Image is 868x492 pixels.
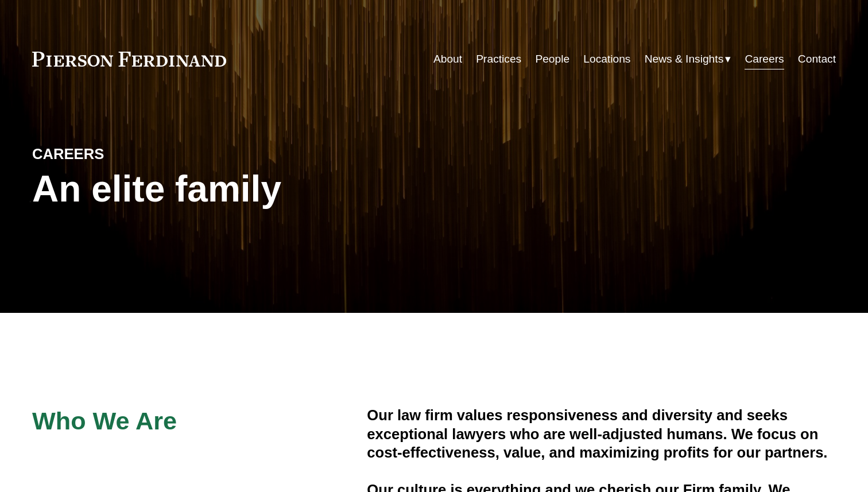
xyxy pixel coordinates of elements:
a: People [535,48,569,70]
a: Contact [798,48,836,70]
h4: Our law firm values responsiveness and diversity and seeks exceptional lawyers who are well-adjus... [367,406,836,462]
a: Careers [745,48,784,70]
a: Locations [583,48,630,70]
span: Who We Are [32,407,177,435]
h1: An elite family [32,168,434,210]
h4: CAREERS [32,145,233,163]
a: folder dropdown [645,48,731,70]
a: About [433,48,462,70]
a: Practices [476,48,521,70]
span: News & Insights [645,49,724,69]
